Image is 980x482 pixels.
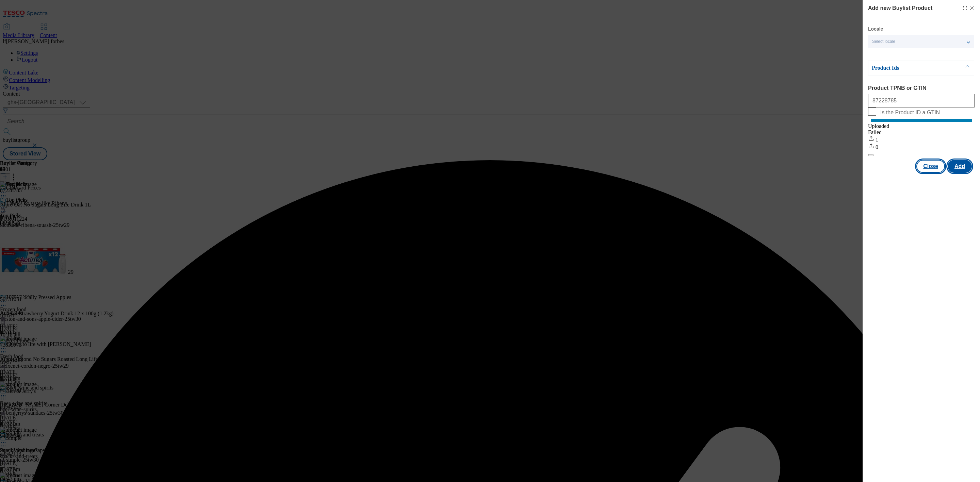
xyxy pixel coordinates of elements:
button: Select locale [868,35,974,48]
div: 0 [868,143,975,150]
button: Close [916,160,945,173]
input: Enter 1 or 20 space separated Product TPNB or GTIN [868,94,975,107]
div: Uploaded [868,123,975,129]
h4: Add new Buylist Product [868,4,932,12]
label: Product TPNB or GTIN [868,85,975,91]
button: Add [948,160,972,173]
span: Select locale [872,39,895,44]
div: 1 [868,135,975,143]
label: Locale [868,27,883,31]
div: Failed [868,129,975,135]
p: Product Ids [872,65,943,71]
span: Is the Product ID a GTIN [880,110,940,116]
